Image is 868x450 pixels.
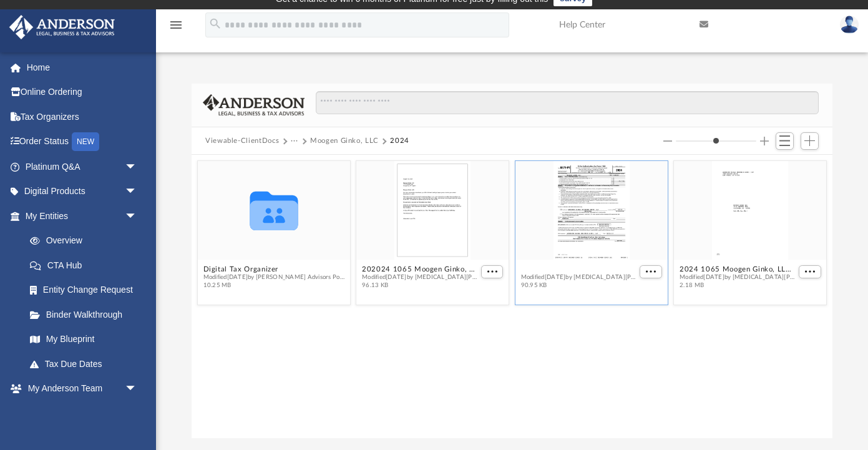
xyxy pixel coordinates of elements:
[192,155,832,439] div: grid
[9,104,156,129] a: Tax Organizers
[362,281,478,290] span: 96.13 KB
[205,135,279,147] button: Viewable-ClientDocs
[9,203,156,228] a: My Entitiesarrow_drop_down
[9,376,150,401] a: My Anderson Teamarrow_drop_down
[9,80,156,105] a: Online Ordering
[203,273,344,281] span: Modified [DATE] by [PERSON_NAME] Advisors Portal
[203,281,344,290] span: 10.25 MB
[521,265,637,273] button: 2024 1065 Moogen Ginko, LLC - E File Authorization - Please sign.pdf
[208,17,222,31] i: search
[390,135,409,147] button: 2024
[9,55,156,80] a: Home
[310,135,379,147] button: Moogen Ginko, LLC
[316,91,819,115] input: Search files and folders
[521,281,637,290] span: 90.95 KB
[640,265,662,278] button: More options
[168,24,183,32] a: menu
[799,265,821,278] button: More options
[680,281,796,290] span: 2.18 MB
[6,15,119,39] img: Anderson Advisors Platinum Portal
[362,273,478,281] span: Modified [DATE] by [MEDICAL_DATA][PERSON_NAME]
[9,129,156,155] a: Order StatusNEW
[663,137,672,145] button: Decrease column size
[481,265,504,278] button: More options
[72,132,99,151] div: NEW
[17,401,144,426] a: My Anderson Team
[291,135,299,147] button: ···
[801,132,819,150] button: Add
[680,265,796,273] button: 2024 1065 Moogen Ginko, LLC - Review Copy.pdf
[840,16,859,34] img: User Pic
[17,351,156,376] a: Tax Due Dates
[17,278,156,303] a: Entity Change Request
[125,154,150,180] span: arrow_drop_down
[9,154,156,179] a: Platinum Q&Aarrow_drop_down
[676,137,756,145] input: Column size
[125,203,150,229] span: arrow_drop_down
[776,132,794,150] button: Switch to List View
[125,179,150,205] span: arrow_drop_down
[760,137,769,145] button: Increase column size
[362,265,478,273] button: 202024 1065 Moogen Ginko, LLC - Filing Instructions.pdf
[9,179,156,204] a: Digital Productsarrow_drop_down
[521,273,637,281] span: Modified [DATE] by [MEDICAL_DATA][PERSON_NAME]
[203,265,344,273] button: Digital Tax Organizer
[17,228,156,253] a: Overview
[17,327,150,352] a: My Blueprint
[17,253,156,278] a: CTA Hub
[125,376,150,402] span: arrow_drop_down
[17,302,156,327] a: Binder Walkthrough
[168,17,183,32] i: menu
[680,273,796,281] span: Modified [DATE] by [MEDICAL_DATA][PERSON_NAME]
